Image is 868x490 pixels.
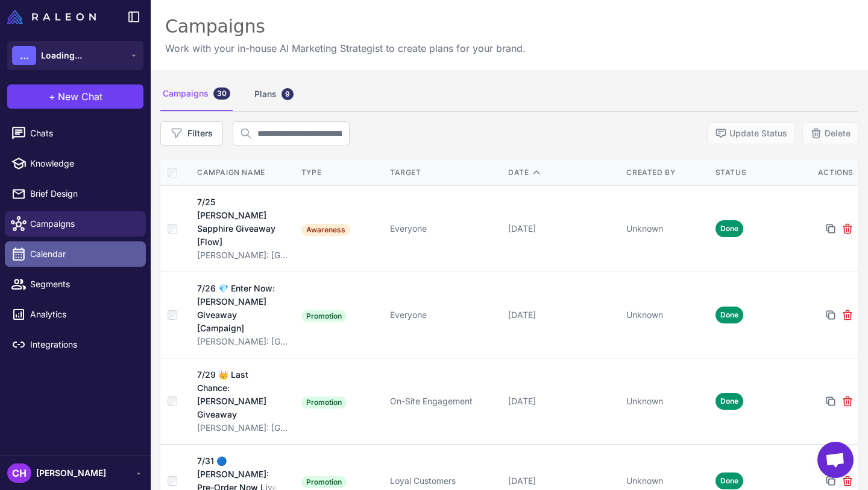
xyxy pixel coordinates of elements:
[301,224,350,236] span: Awareness
[626,167,705,178] div: Created By
[30,308,136,321] span: Analytics
[30,338,136,351] span: Integrations
[508,474,617,488] div: [DATE]
[213,87,230,100] div: 30
[12,46,36,65] div: ...
[5,211,146,237] a: Campaigns
[197,421,289,434] div: [PERSON_NAME]: [GEOGRAPHIC_DATA]-Inspired Launch
[715,472,743,489] span: Done
[626,395,705,408] div: Unknown
[5,241,146,267] a: Calendar
[36,466,106,480] span: [PERSON_NAME]
[802,122,858,144] button: Delete
[49,89,55,104] span: +
[197,335,289,348] div: [PERSON_NAME]: [GEOGRAPHIC_DATA]-Inspired Launch
[5,302,146,327] a: Analytics
[7,10,96,24] img: Raleon Logo
[390,167,498,178] div: Target
[197,249,289,262] div: [PERSON_NAME]: [GEOGRAPHIC_DATA]-Inspired Launch
[160,121,223,145] button: Filters
[165,14,526,39] div: Campaigns
[626,474,705,488] div: Unknown
[390,474,498,488] div: Loyal Customers
[197,282,283,335] div: 7/26 💎 Enter Now: [PERSON_NAME] Giveaway [Campaign]
[30,127,136,140] span: Chats
[41,49,82,62] span: Loading...
[5,151,146,176] a: Knowledge
[58,89,102,104] span: New Chat
[7,10,101,24] a: Raleon Logo
[626,308,705,322] div: Unknown
[508,308,617,322] div: [DATE]
[715,220,743,237] span: Done
[160,77,233,111] div: Campaigns
[252,77,296,111] div: Plans
[799,160,858,186] th: Actions
[390,308,498,322] div: Everyone
[301,476,347,488] span: Promotion
[7,41,143,70] button: ...Loading...
[7,463,31,483] div: CH
[30,157,136,170] span: Knowledge
[5,332,146,357] a: Integrations
[508,222,617,235] div: [DATE]
[165,41,526,56] p: Work with your in-house AI Marketing Strategist to create plans for your brand.
[30,247,136,261] span: Calendar
[390,222,498,235] div: Everyone
[197,368,283,421] div: 7/29 👑 Last Chance: [PERSON_NAME] Giveaway
[301,167,380,178] div: Type
[197,167,289,178] div: Campaign Name
[281,88,294,100] div: 9
[508,167,617,178] div: Date
[626,222,705,235] div: Unknown
[30,278,136,291] span: Segments
[30,217,136,231] span: Campaigns
[5,181,146,206] a: Brief Design
[5,272,146,297] a: Segments
[301,310,347,322] span: Promotion
[301,396,347,409] span: Promotion
[715,167,794,178] div: Status
[817,442,854,478] a: Open chat
[508,395,617,408] div: [DATE]
[707,122,795,144] button: Update Status
[197,196,283,249] div: 7/25 [PERSON_NAME] Sapphire Giveaway [Flow]
[30,187,136,200] span: Brief Design
[715,307,743,323] span: Done
[390,395,498,408] div: On-Site Engagement
[715,393,743,410] span: Done
[5,121,146,146] a: Chats
[7,84,143,109] button: +New Chat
